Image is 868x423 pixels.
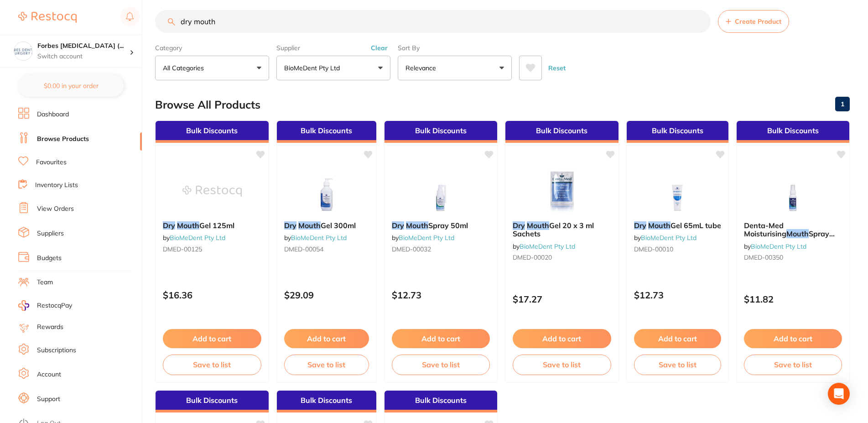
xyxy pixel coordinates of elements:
span: Gel 20 x 3 ml Sachets [513,221,594,238]
em: Mouth [298,221,321,230]
b: Dry Mouth Gel 20 x 3 ml Sachets [513,221,611,238]
a: Subscriptions [37,346,76,355]
button: Add to cart [284,329,369,348]
p: $16.36 [163,290,261,300]
img: Dry Mouth Gel 125ml [182,168,242,214]
img: Restocq Logo [18,12,77,23]
b: Denta-Med Moisturising Mouth Spray 60ml [744,221,842,238]
a: Inventory Lists [35,181,78,190]
span: Create Product [735,18,781,25]
em: Mouth [527,221,549,230]
button: Save to list [513,355,611,375]
span: DMED-00125 [163,245,202,253]
span: DMED-00020 [513,253,552,261]
h2: Browse All Products [155,99,260,111]
img: Dry Mouth Spray 50ml [411,168,470,214]
button: Clear [368,44,390,52]
input: Search Products [155,10,711,33]
b: Dry Mouth Gel 300ml [284,221,369,230]
button: Save to list [163,355,261,375]
button: Save to list [284,355,369,375]
p: $29.09 [284,290,369,300]
a: Rewards [37,323,63,332]
span: Gel 300ml [321,221,356,230]
a: Favourites [36,158,67,167]
div: Bulk Discounts [156,391,269,413]
span: Spray 60ml [744,229,835,246]
a: Team [37,278,53,287]
span: DMED-00054 [284,245,323,253]
a: BioMeDent Pty Ltd [399,234,454,242]
span: by [284,234,347,242]
span: DMED-00010 [634,245,673,253]
button: Relevance [398,56,512,80]
a: BioMeDent Pty Ltd [520,242,575,251]
a: Support [37,395,60,404]
span: by [513,242,575,251]
img: Dry Mouth Gel 20 x 3 ml Sachets [532,168,592,214]
span: DMED-00032 [392,245,431,253]
a: BioMeDent Pty Ltd [751,242,806,251]
span: Spray 50ml [428,221,468,230]
span: by [634,234,696,242]
em: Mouth [177,221,199,230]
span: Gel 65mL tube [670,221,721,230]
button: Add to cart [513,329,611,348]
div: Open Intercom Messenger [828,383,850,405]
em: Dry [163,221,175,230]
button: Save to list [744,355,842,375]
img: RestocqPay [18,300,29,311]
button: Save to list [392,355,490,375]
b: Dry Mouth Gel 125ml [163,221,261,230]
button: Save to list [634,355,721,375]
b: Dry Mouth Spray 50ml [392,221,490,230]
button: Add to cart [392,329,490,348]
p: $17.27 [513,294,611,304]
div: Bulk Discounts [385,391,498,413]
p: $12.73 [634,290,721,300]
a: View Orders [37,204,74,214]
p: $11.82 [744,294,842,304]
span: Denta-Med Moisturising [744,221,786,238]
div: Bulk Discounts [627,121,728,143]
img: Dry Mouth Gel 300ml [297,168,356,214]
button: BioMeDent Pty Ltd [276,56,390,80]
em: Mouth [406,221,428,230]
a: 1 [835,95,850,113]
img: Forbes Dental Surgery (DentalTown 6) [14,42,32,60]
p: Relevance [405,63,440,73]
div: Bulk Discounts [385,121,498,143]
div: Bulk Discounts [505,121,619,143]
label: Category [155,44,269,52]
label: Sort By [398,44,512,52]
button: Add to cart [744,329,842,348]
img: Dry Mouth Gel 65mL tube [648,168,707,214]
button: Add to cart [634,329,721,348]
em: Dry [392,221,404,230]
p: All Categories [163,63,208,73]
p: $12.73 [392,290,490,300]
button: Add to cart [163,329,261,348]
a: BioMeDent Pty Ltd [641,234,696,242]
em: Mouth [648,221,670,230]
button: All Categories [155,56,269,80]
a: RestocqPay [18,300,72,311]
a: Account [37,370,61,379]
em: Mouth [786,229,809,238]
button: Reset [546,56,568,80]
span: RestocqPay [37,301,72,310]
div: Bulk Discounts [156,121,269,143]
p: BioMeDent Pty Ltd [284,63,343,73]
a: Restocq Logo [18,7,77,28]
h4: Forbes Dental Surgery (DentalTown 6) [37,42,130,51]
a: Dashboard [37,110,69,119]
a: BioMeDent Pty Ltd [170,234,225,242]
span: by [744,242,806,251]
a: Suppliers [37,229,64,238]
p: Switch account [37,52,130,61]
div: Bulk Discounts [737,121,850,143]
label: Supplier [276,44,390,52]
div: Bulk Discounts [277,391,376,413]
a: Browse Products [37,135,89,144]
button: $0.00 in your order [18,75,124,97]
